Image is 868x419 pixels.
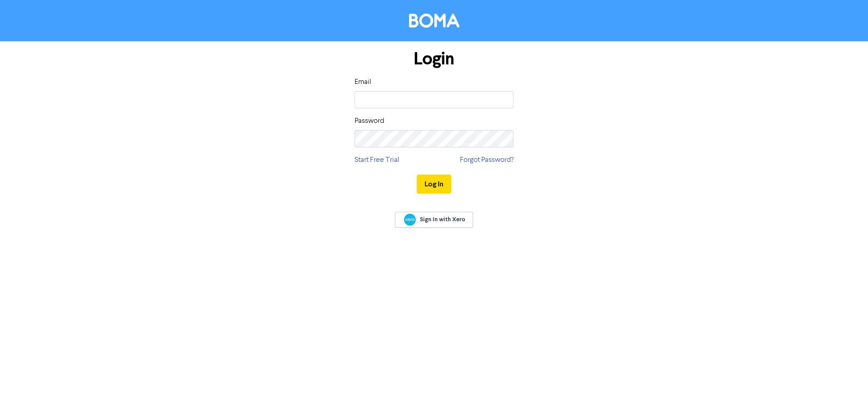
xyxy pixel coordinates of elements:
[355,155,399,166] a: Start Free Trial
[355,49,513,69] h1: Login
[409,14,459,28] img: BOMA Logo
[823,375,868,419] iframe: Chat Widget
[417,175,451,194] button: Log In
[395,212,473,228] a: Sign In with Xero
[420,215,465,224] span: Sign In with Xero
[460,155,513,166] a: Forgot Password?
[355,116,384,127] label: Password
[404,214,416,226] img: Xero logo
[355,77,371,88] label: Email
